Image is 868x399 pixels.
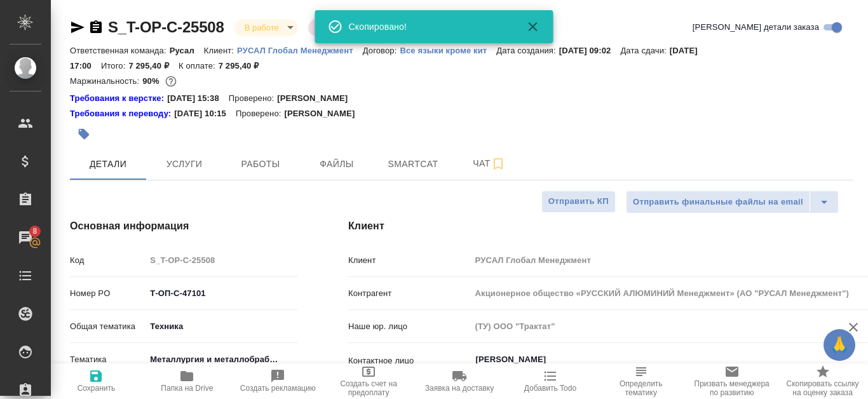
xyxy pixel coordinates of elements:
div: Скопировано! [349,20,508,33]
span: Определить тематику [603,379,679,397]
span: Добавить Todo [524,384,576,393]
span: 🙏 [829,332,850,358]
button: Отправить КП [541,191,616,213]
a: РУСАЛ Глобал Менеджмент [237,44,363,55]
p: К оплате: [179,61,219,71]
p: [PERSON_NAME] [277,92,357,105]
span: Создать счет на предоплату [331,379,407,397]
button: Добавить Todo [505,363,595,399]
p: Итого: [101,61,128,71]
span: Детали [78,156,139,172]
span: Заявка на доставку [425,384,494,393]
p: Номер PO [70,287,146,300]
span: Файлы [306,156,367,172]
p: Клиент [348,254,471,267]
div: Нажми, чтобы открыть папку с инструкцией [70,107,174,120]
p: Наше юр. лицо [348,320,471,333]
p: Договор: [363,46,400,55]
span: 8 [25,225,44,238]
span: Smartcat [383,156,444,172]
a: 8 [3,222,48,254]
div: В работе [308,19,372,36]
a: S_T-OP-C-25508 [108,18,224,36]
button: Призвать менеджера по развитию [686,363,777,399]
div: Металлургия и металлобработка [146,349,297,370]
p: Все языки кроме кит [400,46,496,55]
button: Скопировать ссылку на оценку заказа [777,363,868,399]
h4: Основная информация [70,219,297,234]
a: Все языки кроме кит [400,44,496,55]
span: Чат [459,156,520,172]
button: В работе [241,22,283,33]
span: Работы [230,156,291,172]
p: Контактное лицо [348,355,471,367]
p: Общая тематика [70,320,146,333]
button: Заявка на доставку [414,363,505,399]
p: Русал [170,46,204,55]
button: 🙏 [824,329,855,361]
p: 7 295,40 ₽ [219,61,269,71]
button: 616.00 RUB; [163,73,179,90]
button: Скопировать ссылку для ЯМессенджера [70,20,85,35]
p: [DATE] 15:38 [167,92,229,105]
p: [PERSON_NAME] [284,107,364,120]
span: Скопировать ссылку на оценку заказа [785,379,860,397]
button: Папка на Drive [142,363,233,399]
p: Ответственная команда: [70,46,170,55]
p: Дата сдачи: [620,46,669,55]
div: split button [626,191,839,213]
p: Клиент: [204,46,237,55]
span: [PERSON_NAME] детали заказа [693,21,819,34]
p: Тематика [70,353,146,366]
p: Код [70,254,146,267]
p: Проверено: [236,107,285,120]
button: Отправить финальные файлы на email [626,191,810,213]
button: Создать счет на предоплату [323,363,414,399]
p: Маржинальность: [70,76,142,86]
div: В работе [234,19,298,36]
span: Призвать менеджера по развитию [694,379,770,397]
p: Дата создания: [496,46,559,55]
input: ✎ Введи что-нибудь [146,284,297,302]
p: [DATE] 10:15 [174,107,236,120]
div: Техника [146,316,297,337]
a: Требования к переводу: [70,107,174,120]
button: Скопировать ссылку [88,20,104,35]
span: Услуги [154,156,215,172]
span: Создать рекламацию [240,384,316,393]
h4: Клиент [348,219,854,234]
input: Пустое поле [146,251,297,269]
button: Создать рекламацию [233,363,323,399]
button: Добавить тэг [70,120,98,148]
span: Отправить финальные файлы на email [633,195,803,210]
button: Закрыть [518,19,548,34]
span: Отправить КП [548,194,609,209]
p: 90% [142,76,162,86]
svg: Подписаться [491,156,506,172]
p: РУСАЛ Глобал Менеджмент [237,46,363,55]
button: Сохранить [51,363,142,399]
p: Проверено: [229,92,278,105]
p: [DATE] 09:02 [559,46,621,55]
p: Контрагент [348,287,471,300]
span: Папка на Drive [161,384,213,393]
button: Определить тематику [595,363,686,399]
p: 7 295,40 ₽ [128,61,179,71]
a: Требования к верстке: [70,92,167,105]
span: Сохранить [78,384,116,393]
